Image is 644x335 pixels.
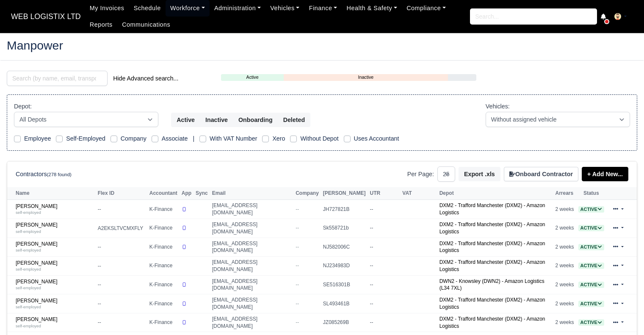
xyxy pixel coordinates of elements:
td: -- [96,275,147,294]
a: [PERSON_NAME] self-employed [16,298,94,310]
td: [EMAIL_ADDRESS][DOMAIN_NAME] [210,257,293,276]
td: [EMAIL_ADDRESS][DOMAIN_NAME] [210,313,293,332]
td: -- [96,238,147,257]
button: Inactive [200,113,233,127]
th: UTR [368,187,401,200]
small: self-employed [16,248,41,252]
input: Search... [470,8,597,25]
small: self-employed [16,324,41,328]
input: Search (by name, email, transporter id) ... [7,71,108,86]
a: Active [578,206,604,212]
td: [EMAIL_ADDRESS][DOMAIN_NAME] [210,275,293,294]
td: NJ582006C [321,238,368,257]
a: DXM2 - Trafford Manchester (DXM2) - Amazon Logistics [439,316,545,329]
span: -- [296,225,299,231]
label: Self-Employed [66,134,105,144]
td: K-Finance [147,238,180,257]
span: Active [578,319,604,326]
label: Uses Accountant [354,134,399,144]
td: -- [96,257,147,276]
td: 2 weeks [553,200,576,219]
td: -- [96,313,147,332]
label: Associate [162,134,188,144]
td: -- [96,294,147,313]
a: [PERSON_NAME] self-employed [16,241,94,253]
button: Deleted [278,113,310,127]
td: -- [368,275,401,294]
a: Active [578,263,604,269]
td: JZ085269B [321,313,368,332]
a: Communications [117,17,175,33]
a: DXM2 - Trafford Manchester (DXM2) - Amazon Logistics [439,202,545,216]
a: + Add New... [582,167,628,181]
a: DXM2 - Trafford Manchester (DXM2) - Amazon Logistics [439,241,545,254]
td: 2 weeks [553,257,576,276]
td: K-Finance [147,257,180,276]
td: A2EKSLTVCMXFLY [96,219,147,238]
th: App [180,187,193,200]
td: K-Finance [147,294,180,313]
td: K-Finance [147,313,180,332]
button: Export .xls [459,167,500,181]
a: DWN2 - Knowsley (DWN2) - Amazon Logistics (L34 7XL) [439,278,544,291]
span: -- [296,301,299,307]
th: Email [210,187,293,200]
small: self-employed [16,210,41,215]
th: Arrears [553,187,576,200]
td: NJ234983D [321,257,368,276]
span: Active [578,225,604,231]
span: Active [578,244,604,250]
td: K-Finance [147,275,180,294]
td: [EMAIL_ADDRESS][DOMAIN_NAME] [210,238,293,257]
h6: Contractors [16,171,72,178]
td: 2 weeks [553,294,576,313]
small: self-employed [16,267,41,271]
td: K-Finance [147,219,180,238]
span: -- [296,244,299,250]
label: Company [121,134,146,144]
a: [PERSON_NAME] self-employed [16,316,94,329]
td: [EMAIL_ADDRESS][DOMAIN_NAME] [210,200,293,219]
th: Accountant [147,187,180,200]
a: [PERSON_NAME] self-employed [16,222,94,234]
a: [PERSON_NAME] self-employed [16,203,94,216]
td: 2 weeks [553,219,576,238]
td: -- [368,294,401,313]
label: Without Depot [300,134,338,144]
button: Onboard Contractor [504,167,578,181]
label: Per Page: [407,169,434,179]
small: self-employed [16,285,41,290]
span: | [193,135,194,142]
span: Active [578,282,604,288]
td: -- [368,219,401,238]
th: Status [576,187,606,200]
th: Name [7,187,96,200]
div: + Add New... [578,167,628,181]
td: SE516301B [321,275,368,294]
button: Active [171,113,200,127]
a: Active [578,319,604,325]
th: VAT [400,187,437,200]
span: WEB LOGISTIX LTD [7,8,85,25]
button: Onboarding [233,113,278,127]
td: K-Finance [147,200,180,219]
label: Xero [272,134,285,144]
td: SL493461B [321,294,368,313]
th: Company [293,187,321,200]
span: -- [296,282,299,288]
td: [EMAIL_ADDRESS][DOMAIN_NAME] [210,294,293,313]
span: -- [296,206,299,212]
td: Sk558721b [321,219,368,238]
span: Active [578,263,604,269]
td: 2 weeks [553,238,576,257]
a: Reports [85,17,117,33]
a: WEB LOGISTIX LTD [7,8,85,25]
label: With VAT Number [210,134,257,144]
th: Depot [437,187,553,200]
span: Active [578,206,604,213]
a: DXM2 - Trafford Manchester (DXM2) - Amazon Logistics [439,259,545,272]
td: -- [368,313,401,332]
th: [PERSON_NAME] [321,187,368,200]
th: Flex ID [96,187,147,200]
div: Manpower [0,33,644,60]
